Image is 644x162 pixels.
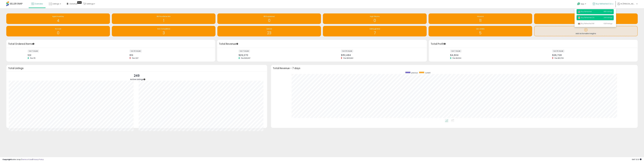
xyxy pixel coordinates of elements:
[273,67,636,69] h3: Total Revenue - 7 days
[130,50,142,52] label: last 30 days
[578,10,592,13] span: Buy Refreshed
[575,0,589,8] a: Help
[130,54,211,56] div: 612
[596,3,612,5] span: Buy Refreshed CA
[534,13,638,24] a: Needs to Reprice 0
[35,3,43,5] span: Overview
[219,31,320,35] h1: 23
[578,16,594,19] span: Buy Refreshed CA
[370,28,380,30] span: Selling @ Max
[32,43,35,45] div: Tooltip anchor
[324,18,425,23] h1: 0
[217,26,321,36] a: restock 23
[324,31,425,35] h1: 7
[341,50,353,52] label: last 30 days
[604,10,612,13] span: 885 listings
[576,32,596,35] span: Add Actionable Insights
[617,3,637,8] a: Hi [PERSON_NAME]
[604,22,612,25] span: 528 listings
[8,42,213,46] h3: Total Ordered Items
[535,18,636,23] h1: 0
[323,13,427,24] a: High Returns 0
[577,2,580,5] i: Get Help
[28,50,39,52] label: last 7 days
[6,26,110,36] a: No Cost 0
[266,28,272,30] span: restock
[8,18,109,23] h1: 4
[6,13,110,24] a: Aged Inventory 4
[77,1,82,4] div: Tooltip anchor
[219,18,320,23] h1: 0
[264,15,275,17] span: BB Surpressed
[130,78,143,81] span: Active Listings
[621,3,636,5] span: Hi [PERSON_NAME]
[29,57,37,59] span: Prev: 115
[430,31,531,35] h1: 5
[323,26,427,36] a: Selling @ Max 7
[217,13,321,24] a: BB Surpressed 0
[429,13,532,24] a: Inbound 11
[8,67,265,69] h3: Total Listings
[131,57,140,59] span: Prev: 1,167
[430,18,531,23] h1: 11
[476,28,485,30] span: zero orders
[552,54,633,56] div: $26,728
[578,22,594,25] span: Buy Refreshed MX
[534,26,637,36] a: Add Actionable Insights
[450,50,461,52] label: last 7 days
[429,26,532,36] a: zero orders 5
[143,78,146,80] div: Tooltip anchor
[341,54,422,56] div: $151,484
[28,54,109,56] div: 122
[451,57,462,59] span: Prev: $4,564
[113,18,214,23] h1: 1
[553,57,565,59] span: Prev: $61,769
[157,15,171,17] span: BB Price Below Min
[578,22,580,25] img: mexico.png
[444,43,446,45] div: Tooltip anchor
[236,43,238,45] div: Tooltip anchor
[130,73,143,78] p: 249
[578,16,580,19] img: canada.png
[239,50,250,52] label: last 7 days
[581,3,584,5] span: Help
[239,54,320,56] div: $29,270
[578,10,580,13] img: usa.png
[113,31,214,35] h1: 3
[450,54,531,56] div: $4,604
[604,16,612,19] span: 249 listings
[157,28,170,30] span: Non Competitive
[431,42,636,46] h3: Total Profit
[112,13,215,24] a: BB Price Below Min 1
[70,3,77,5] span: DataHub
[342,57,355,59] span: Prev: $303,841
[240,57,252,59] span: Prev: $26,697
[425,72,430,74] span: current
[53,3,59,5] span: Listings
[370,15,380,17] span: High Returns
[552,50,564,52] label: last 30 days
[8,31,109,35] h1: 0
[219,42,425,46] h3: Total Revenue
[112,26,215,36] a: Non Competitive 3
[52,15,64,17] span: Aged Inventory
[411,72,418,74] span: previous
[55,28,61,30] span: No Cost
[477,15,484,17] span: Inbound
